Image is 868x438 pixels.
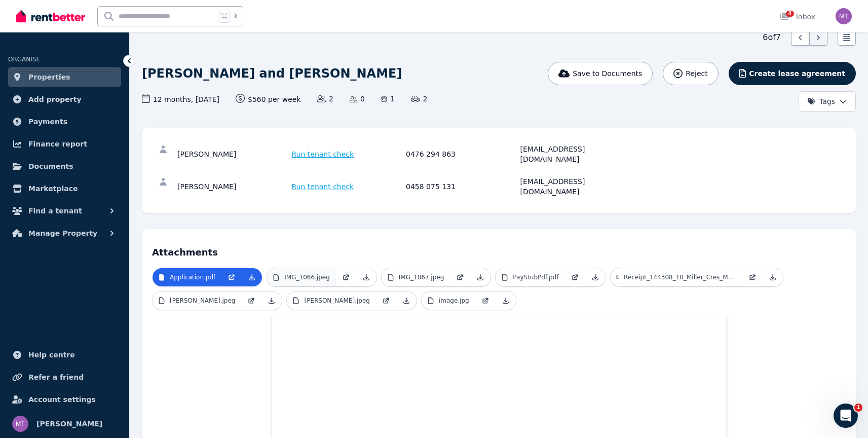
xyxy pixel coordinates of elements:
[520,176,632,197] div: [EMAIL_ADDRESS][DOMAIN_NAME]
[396,291,417,310] a: Download Attachment
[8,156,121,176] a: Documents
[177,176,289,197] div: [PERSON_NAME]
[763,268,783,286] a: Download Attachment
[8,178,121,199] a: Marketplace
[8,201,121,221] button: Find a tenant
[317,94,333,104] span: 2
[663,62,718,85] button: Reject
[399,273,444,281] p: IMG_1067.jpeg
[28,138,87,150] span: Finance report
[8,223,121,243] button: Manage Property
[8,389,121,410] a: Account settings
[729,62,856,85] button: Create lease agreement
[234,12,238,20] span: k
[304,297,369,305] p: [PERSON_NAME].jpeg
[28,349,75,361] span: Help centre
[406,144,517,164] div: 0476 294 863
[28,182,78,195] span: Marketplace
[36,418,102,430] span: [PERSON_NAME]
[267,268,336,286] a: IMG_1066.jpeg
[450,268,470,286] a: Open in new Tab
[28,393,96,406] span: Account settings
[799,91,856,112] button: Tags
[854,404,862,412] span: 1
[28,116,67,128] span: Payments
[496,268,564,286] a: PayStubPdf.pdf
[8,67,121,87] a: Properties
[28,371,84,383] span: Refer a friend
[742,268,763,286] a: Open in new Tab
[496,291,516,310] a: Download Attachment
[520,144,632,164] div: [EMAIL_ADDRESS][DOMAIN_NAME]
[475,291,496,310] a: Open in new Tab
[153,291,241,310] a: [PERSON_NAME].jpeg
[292,149,354,159] span: Run tenant check
[8,56,40,63] span: ORGANISE
[28,93,82,105] span: Add property
[350,94,365,104] span: 0
[8,367,121,387] a: Refer a friend
[153,268,221,286] a: Application.pdf
[381,94,395,104] span: 1
[585,268,606,286] a: Download Attachment
[16,9,85,24] img: RentBetter
[406,176,517,197] div: 0458 075 131
[8,134,121,154] a: Finance report
[548,62,653,85] button: Save to Documents
[28,227,97,239] span: Manage Property
[786,11,794,17] span: 4
[422,291,475,310] a: image.jpg
[221,268,242,286] a: Open in new Tab
[376,291,396,310] a: Open in new Tab
[170,297,235,305] p: [PERSON_NAME].jpeg
[573,68,642,79] span: Save to Documents
[28,71,70,83] span: Properties
[287,291,375,310] a: [PERSON_NAME].jpeg
[142,65,402,82] h1: [PERSON_NAME] and [PERSON_NAME]
[565,268,585,286] a: Open in new Tab
[513,273,558,281] p: PayStubPdf.pdf
[763,31,781,44] span: 6 of 7
[236,94,301,104] span: $560 per week
[439,297,469,305] p: image.jpg
[611,268,742,286] a: Receipt_144308_10_Miller_Cres_Mudgee_NSW_2850_OWN05994.pdf
[292,181,354,192] span: Run tenant check
[152,239,846,260] h4: Attachments
[8,112,121,132] a: Payments
[807,96,835,106] span: Tags
[142,94,219,104] span: 12 months , [DATE]
[8,89,121,109] a: Add property
[470,268,490,286] a: Download Attachment
[8,345,121,365] a: Help centre
[624,273,736,281] p: Receipt_144308_10_Miller_Cres_Mudgee_NSW_2850_OWN05994.pdf
[836,8,852,24] img: Matt Teague
[28,205,82,217] span: Find a tenant
[12,416,28,432] img: Matt Teague
[336,268,356,286] a: Open in new Tab
[170,273,215,281] p: Application.pdf
[284,273,330,281] p: IMG_1066.jpeg
[686,68,707,79] span: Reject
[780,12,815,22] div: Inbox
[177,144,289,164] div: [PERSON_NAME]
[28,160,73,172] span: Documents
[834,404,858,428] iframe: Intercom live chat
[356,268,376,286] a: Download Attachment
[242,268,262,286] a: Download Attachment
[411,94,427,104] span: 2
[241,291,261,310] a: Open in new Tab
[382,268,450,286] a: IMG_1067.jpeg
[749,68,845,79] span: Create lease agreement
[261,291,282,310] a: Download Attachment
